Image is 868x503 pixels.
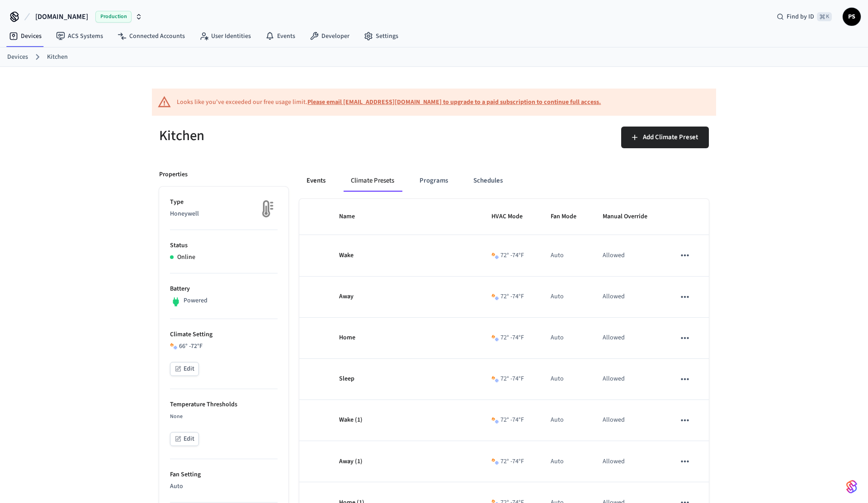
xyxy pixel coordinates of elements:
img: Heat Cool [491,252,499,259]
td: Allowed [592,441,665,482]
p: Home [339,333,470,343]
span: ⌘ K [817,12,832,21]
div: 72 ° - 74 °F [491,374,529,384]
td: Auto [540,441,592,482]
button: Edit [170,362,199,376]
th: HVAC Mode [481,199,540,235]
img: Heat Cool [491,376,499,383]
p: Honeywell [170,209,278,219]
img: Heat Cool [491,293,499,301]
a: Settings [357,28,406,44]
p: Properties [159,170,188,179]
p: Away [339,292,470,301]
p: Away (1) [339,457,470,466]
div: 72 ° - 74 °F [491,292,529,301]
td: Allowed [592,235,665,276]
span: Find by ID [787,12,814,21]
div: 72 ° - 74 °F [491,251,529,260]
a: Events [258,28,302,44]
a: Connected Accounts [110,28,192,44]
h5: Kitchen [159,127,429,145]
div: 66 ° - 72 °F [170,342,278,351]
button: PS [843,8,861,26]
div: 72 ° - 74 °F [491,333,529,343]
img: Heat Cool [491,417,499,424]
button: Edit [170,432,199,446]
td: Allowed [592,359,665,400]
p: Temperature Thresholds [170,400,278,409]
p: Online [177,253,195,262]
span: Production [95,11,132,23]
span: [DOMAIN_NAME] [35,11,88,22]
a: Devices [7,52,28,62]
button: Events [299,170,333,192]
th: Manual Override [592,199,665,235]
p: Type [170,197,278,207]
td: Allowed [592,318,665,359]
td: Allowed [592,277,665,318]
td: Auto [540,400,592,441]
td: Auto [540,277,592,318]
span: Add Climate Preset [643,132,698,143]
button: Programs [412,170,455,192]
button: Add Climate Preset [621,127,709,148]
a: User Identities [192,28,258,44]
p: Wake (1) [339,415,470,425]
div: 72 ° - 74 °F [491,457,529,466]
p: Climate Setting [170,330,278,339]
button: Schedules [466,170,510,192]
div: Looks like you've exceeded our free usage limit. [177,98,601,107]
a: Developer [302,28,357,44]
p: Status [170,241,278,250]
p: Battery [170,284,278,294]
p: Powered [184,296,208,306]
a: Kitchen [47,52,68,62]
img: Heat Cool [491,334,499,342]
span: None [170,413,183,420]
span: PS [844,9,860,25]
td: Auto [540,318,592,359]
p: Fan Setting [170,470,278,479]
a: Devices [2,28,49,44]
p: Auto [170,482,278,491]
img: Heat Cool [491,458,499,465]
img: SeamLogoGradient.69752ec5.svg [846,479,857,494]
button: Climate Presets [344,170,401,192]
div: 72 ° - 74 °F [491,415,529,425]
div: Find by ID⌘ K [769,9,839,25]
img: thermostat_fallback [255,197,278,220]
p: Wake [339,251,470,260]
td: Allowed [592,400,665,441]
a: Please email [EMAIL_ADDRESS][DOMAIN_NAME] to upgrade to a paid subscription to continue full access. [307,98,601,107]
th: Fan Mode [540,199,592,235]
a: ACS Systems [49,28,110,44]
th: Name [328,199,481,235]
img: Heat Cool [170,343,177,350]
td: Auto [540,235,592,276]
td: Auto [540,359,592,400]
p: Sleep [339,374,470,384]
